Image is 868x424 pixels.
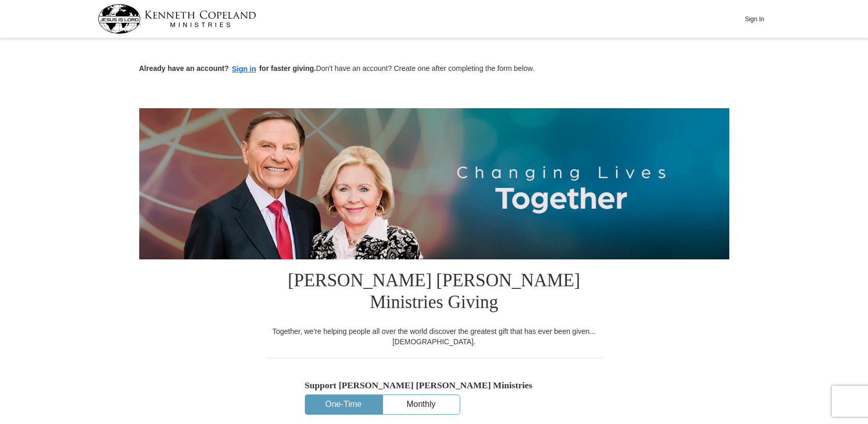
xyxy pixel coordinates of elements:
button: Sign In [739,11,770,27]
button: Monthly [383,395,460,414]
h5: Support [PERSON_NAME] [PERSON_NAME] Ministries [305,380,564,391]
button: Sign in [229,63,259,75]
p: Don't have an account? Create one after completing the form below. [139,63,729,75]
h1: [PERSON_NAME] [PERSON_NAME] Ministries Giving [266,259,602,326]
strong: Already have an account? for faster giving. [139,64,316,72]
img: kcm-header-logo.svg [98,4,256,34]
button: One-Time [305,395,382,414]
div: Together, we're helping people all over the world discover the greatest gift that has ever been g... [266,326,602,347]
